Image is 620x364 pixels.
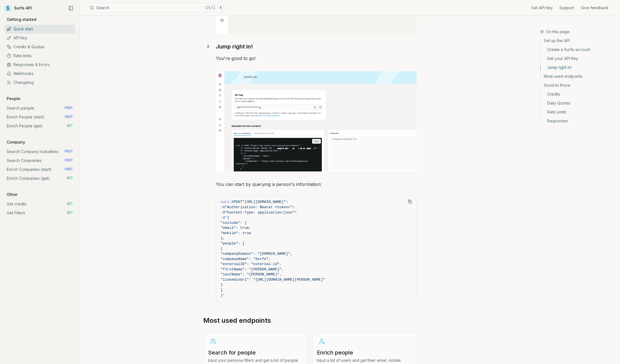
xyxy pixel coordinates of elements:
a: Responses [541,117,616,124]
h3: Enrich people [317,349,412,356]
a: Jump right in! [216,42,253,51]
span: }, [221,236,225,240]
a: Give feedback [581,5,609,11]
span: POST [65,158,73,163]
span: GET [67,124,73,128]
span: POST [65,167,73,172]
p: You can start by querying a person's information: [216,180,417,188]
span: }' [221,293,225,297]
a: Most used endpoints [204,316,271,325]
span: ] [221,288,223,292]
a: Get your API Key [541,54,616,63]
a: Search Company lookalikes POST [4,147,75,156]
h3: On this page [540,29,616,35]
span: "externalID": "external-id", [221,262,282,266]
span: "email": true, [221,226,251,230]
span: } [221,283,223,287]
p: Other [4,192,20,197]
a: Get API Key [532,5,553,11]
span: POST [65,106,73,110]
span: "companyDomain": "[DOMAIN_NAME]", [221,252,293,256]
span: "Content-Type: application/json" [225,210,295,215]
a: Get Filters GET [4,208,75,217]
kbd: Ctrl [204,5,217,11]
span: POST [65,115,73,119]
button: SearchCtrlK [87,3,226,13]
a: Search people POST [4,104,75,113]
a: Surfe API [4,4,32,12]
span: -H [221,205,225,209]
p: Getting started [4,17,39,22]
img: Image [216,71,417,171]
a: API Key [4,33,75,42]
span: "companyName": "Surfe", [221,257,271,261]
kbd: K [218,5,224,11]
span: "firstName": "[PERSON_NAME]", [221,267,284,271]
p: Company [4,139,27,145]
span: '{ [225,215,229,220]
span: "include": { [221,221,247,225]
span: \ [293,205,295,209]
span: POST [234,200,242,204]
a: Daily Quotas [541,99,616,108]
a: Enrich Companies (get) GET [4,174,75,183]
span: \ [286,200,288,204]
span: -X [229,200,234,204]
span: GET [67,211,73,215]
span: -d [221,215,225,220]
span: "lastName": "[PERSON_NAME]", [221,272,282,276]
a: Good to Know [541,81,616,90]
a: Credits & Quotas [4,42,75,51]
a: Responses & Errors [4,60,75,69]
span: { [221,247,223,251]
span: POST [65,149,73,154]
span: -H [221,210,225,215]
span: "[URL][DOMAIN_NAME]" [243,200,286,204]
span: "mobile": true [221,231,251,235]
span: GET [67,176,73,181]
a: Create a Surfe account [541,45,616,54]
span: "linkedinUrl": "[URL][DOMAIN_NAME][PERSON_NAME]" [221,278,325,282]
p: You're good to go! [216,54,417,62]
a: Quick start [4,25,75,33]
a: Webhooks [4,69,75,78]
span: GET [67,202,73,206]
a: Enrich Companies (start) POST [4,165,75,174]
span: "people": [ [221,241,245,246]
a: Search Companies POST [4,156,75,165]
a: Jump right in! [541,63,616,72]
a: Enrich People (get) GET [4,122,75,130]
span: "Authorization: Bearer <token>" [225,205,293,209]
a: Support [560,5,574,11]
button: Copy Text [406,197,414,206]
p: People [4,96,23,101]
a: Credits [541,90,616,99]
a: Changelog [4,78,75,87]
button: Collapse Sidebar [67,4,75,12]
a: Rate limits [4,51,75,60]
a: Get credits GET [4,200,75,208]
a: Set up the API [541,38,616,45]
h3: Search for people [208,349,303,356]
a: Enrich People (start) POST [4,113,75,122]
span: curl [221,200,229,204]
span: \ [295,210,297,215]
a: Rate Limits [541,108,616,117]
a: Most used endpoints [541,72,616,81]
